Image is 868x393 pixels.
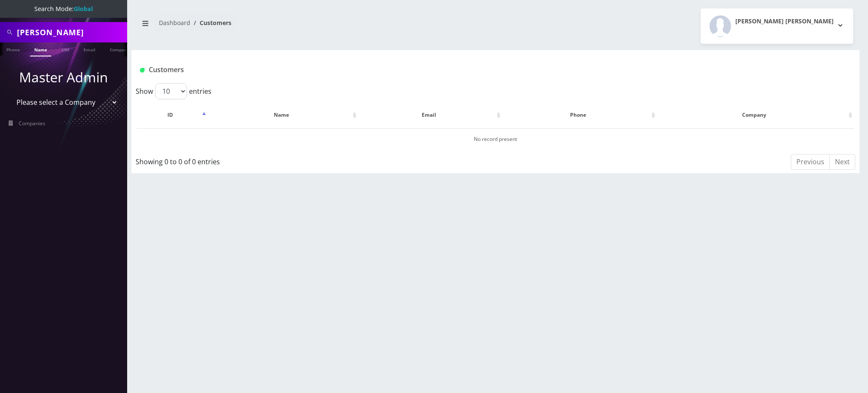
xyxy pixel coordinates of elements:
[34,5,93,13] span: Search Mode:
[136,83,211,99] label: Show entries
[74,5,93,13] strong: Global
[159,19,190,27] a: Dashboard
[2,42,24,56] a: Phone
[155,83,187,99] select: Showentries
[138,14,489,38] nav: breadcrumb
[209,103,359,127] th: Name: activate to sort column ascending
[136,103,208,127] th: ID: activate to sort column descending
[30,42,51,56] a: Name
[504,103,657,127] th: Phone: activate to sort column ascending
[658,103,854,127] th: Company: activate to sort column ascending
[17,24,125,40] input: Search All Companies
[190,18,231,27] li: Customers
[829,154,855,170] a: Next
[136,128,854,150] td: No record present
[359,103,503,127] th: Email: activate to sort column ascending
[701,8,853,44] button: [PERSON_NAME] [PERSON_NAME]
[735,18,834,25] h2: [PERSON_NAME] [PERSON_NAME]
[19,120,45,127] span: Companies
[140,66,730,74] h1: Customers
[106,42,134,56] a: Company
[57,42,73,56] a: SIM
[79,42,100,56] a: Email
[136,153,429,167] div: Showing 0 to 0 of 0 entries
[791,154,830,170] a: Previous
